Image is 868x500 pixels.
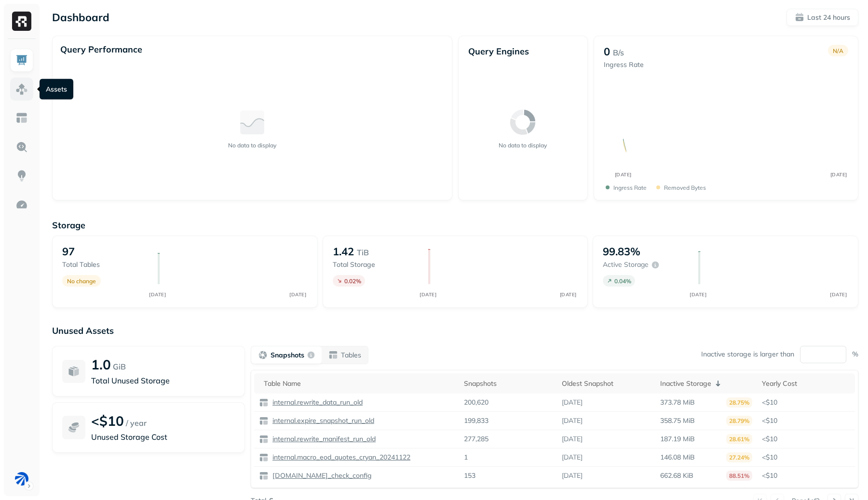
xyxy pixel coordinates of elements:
[271,416,374,425] p: internal.expire_snapshot_run_old
[15,54,28,66] img: Dashboard
[464,416,488,425] p: 199,833
[562,379,650,388] div: Oldest Snapshot
[60,44,142,55] p: Query Performance
[15,198,28,211] img: Optimization
[149,291,166,297] tspan: [DATE]
[787,9,858,26] button: Last 24 hours
[560,291,577,297] tspan: [DATE]
[91,375,235,386] p: Total Unused Storage
[269,398,363,407] a: internal.rewrite_data_run_old
[67,277,96,285] p: No change
[259,398,269,408] img: table
[126,417,147,429] p: / year
[91,412,124,429] p: <$10
[830,291,847,297] tspan: [DATE]
[660,398,695,407] p: 373.78 MiB
[333,260,419,269] p: Total storage
[852,350,858,359] p: %
[603,260,649,269] p: Active storage
[341,351,361,360] p: Tables
[762,453,850,462] p: <$10
[269,471,372,480] a: [DOMAIN_NAME]_check_config
[259,416,269,426] img: table
[603,245,640,258] p: 99.83%
[15,112,28,124] img: Asset Explorer
[660,379,711,388] p: Inactive Storage
[701,350,794,359] p: Inactive storage is larger than
[762,471,850,480] p: <$10
[762,379,850,388] div: Yearly Cost
[264,379,454,388] div: Table Name
[604,45,610,58] p: 0
[228,142,276,149] p: No data to display
[269,453,410,462] a: internal.macro_eod_quotes_cryan_20241122
[464,379,552,388] div: Snapshots
[91,431,235,443] p: Unused Storage Cost
[660,416,695,425] p: 358.75 MiB
[468,46,578,57] p: Query Engines
[12,12,31,31] img: Ryft
[562,398,583,407] p: [DATE]
[613,47,624,58] p: B/s
[62,245,75,258] p: 97
[289,291,306,297] tspan: [DATE]
[762,434,850,444] p: <$10
[614,277,631,285] p: 0.04 %
[464,471,475,480] p: 153
[40,79,73,100] div: Assets
[52,220,858,231] p: Storage
[464,453,468,462] p: 1
[726,416,752,426] p: 28.79%
[660,434,695,444] p: 187.19 MiB
[660,471,693,480] p: 662.68 KiB
[464,398,488,407] p: 200,620
[807,13,850,22] p: Last 24 hours
[259,434,269,444] img: table
[357,247,369,258] p: TiB
[726,434,752,444] p: 28.61%
[15,472,28,486] img: BAM
[52,11,109,24] p: Dashboard
[830,171,847,178] tspan: [DATE]
[762,416,850,425] p: <$10
[499,142,547,149] p: No data to display
[91,356,111,373] p: 1.0
[344,277,361,285] p: 0.02 %
[664,184,706,191] p: Removed bytes
[271,398,363,407] p: internal.rewrite_data_run_old
[269,434,376,444] a: internal.rewrite_manifest_run_old
[726,452,752,462] p: 27.24%
[15,170,28,182] img: Insights
[604,60,644,69] p: Ingress Rate
[690,291,707,297] tspan: [DATE]
[259,471,269,481] img: table
[660,453,695,462] p: 146.08 MiB
[726,397,752,408] p: 28.75%
[562,453,583,462] p: [DATE]
[52,325,858,336] p: Unused Assets
[15,83,28,95] img: Assets
[613,184,647,191] p: Ingress Rate
[15,141,28,153] img: Query Explorer
[562,471,583,480] p: [DATE]
[614,171,631,178] tspan: [DATE]
[420,291,436,297] tspan: [DATE]
[113,361,126,372] p: GiB
[464,434,488,444] p: 277,285
[62,260,148,269] p: Total tables
[762,398,850,407] p: <$10
[259,453,269,462] img: table
[271,434,376,444] p: internal.rewrite_manifest_run_old
[562,416,583,425] p: [DATE]
[333,245,354,258] p: 1.42
[271,453,410,462] p: internal.macro_eod_quotes_cryan_20241122
[726,471,752,481] p: 88.51%
[269,416,374,425] a: internal.expire_snapshot_run_old
[562,434,583,444] p: [DATE]
[271,471,372,480] p: [DOMAIN_NAME]_check_config
[271,351,304,360] p: Snapshots
[833,47,843,54] p: N/A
